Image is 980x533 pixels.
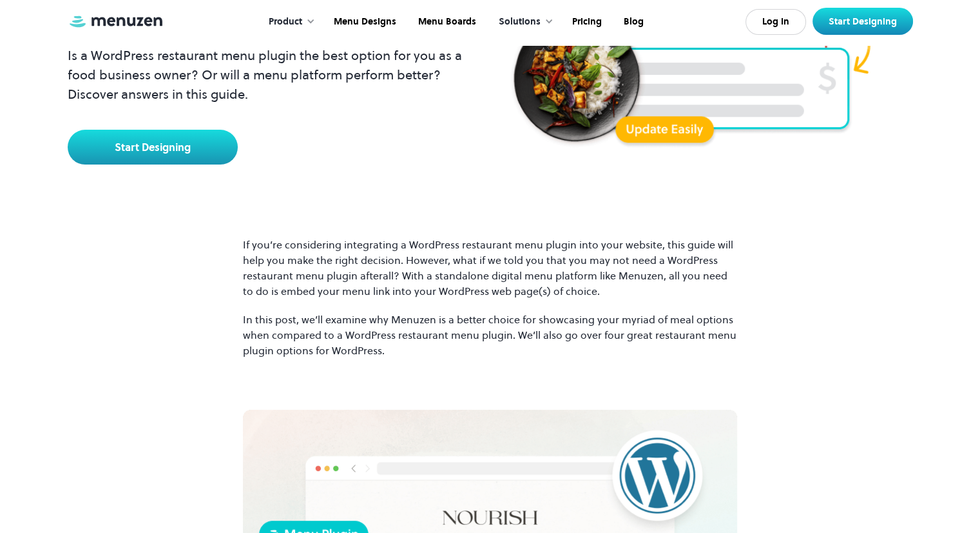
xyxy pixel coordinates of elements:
[745,9,806,35] a: Log In
[243,237,738,299] p: If you’re considering integrating a WordPress restaurant menu plugin into your website, this guid...
[560,2,611,42] a: Pricing
[243,312,738,358] p: In this post, we’ll examine why Menuzen is a better choice for showcasing your myriad of meal opt...
[611,2,653,42] a: Blog
[68,130,238,165] a: Start Designing
[486,2,560,42] div: Solutions
[68,46,465,104] p: Is a WordPress restaurant menu plugin the best option for you as a food business owner? Or will a...
[812,8,913,35] a: Start Designing
[256,2,322,42] div: Product
[499,15,541,29] div: Solutions
[322,2,406,42] a: Menu Designs
[406,2,486,42] a: Menu Boards
[269,15,302,29] div: Product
